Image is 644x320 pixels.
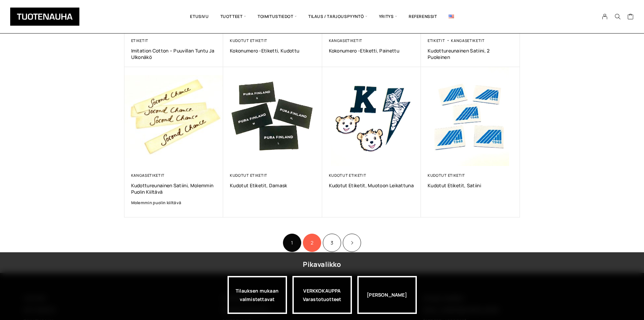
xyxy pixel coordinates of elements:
[449,15,454,18] img: English
[323,234,341,252] a: Sivu 3
[373,5,403,28] span: Yritys
[184,5,214,28] a: Etusivu
[230,173,267,178] a: Kudotut etiketit
[131,200,182,206] b: Molemmin puolin kiiltävä
[303,5,373,28] span: Tilaus / Tarjouspyyntö
[131,47,217,60] a: Imitation Cotton – puuvillan tuntu ja ulkonäkö
[329,182,414,189] a: Kudotut etiketit, muotoon leikattuna
[131,38,149,43] a: Etiketit
[329,173,366,178] a: Kudotut etiketit
[131,199,217,206] a: Molemmin puolin kiiltävä
[228,276,287,314] a: Tilauksen mukaan valmistettavat
[303,234,321,252] a: Sivu 2
[357,276,417,314] div: [PERSON_NAME]
[428,182,513,189] a: Kudotut etiketit, satiini
[329,38,363,43] a: Kangasetiketit
[292,276,352,314] a: VERKKOKAUPPAVarastotuotteet
[131,173,165,178] a: Kangasetiketit
[611,14,624,20] button: Search
[403,5,443,28] a: Referenssit
[124,233,520,253] nav: Product Pagination
[215,5,252,28] span: Tuotteet
[292,276,352,314] div: VERKKOKAUPPA Varastotuotteet
[598,14,612,20] a: My Account
[627,13,634,21] a: Cart
[329,47,414,54] a: Kokonumero -etiketti, Painettu
[230,47,315,54] a: Kokonumero -etiketti, Kudottu
[252,5,303,28] span: Toimitustiedot
[230,38,267,43] a: Kudotut etiketit
[283,234,301,252] span: Sivu 1
[428,47,513,60] a: Kudottureunainen satiini, 2 puoleinen
[10,7,79,26] img: Tuotenauha Oy
[131,182,217,195] a: Kudottureunainen satiini, molemmin puolin kiiltävä
[428,173,465,178] a: Kudotut etiketit
[428,38,445,43] a: Etiketit
[230,182,315,189] a: Kudotut etiketit, Damask
[451,38,485,43] a: Kangasetiketit
[303,258,341,271] div: Pikavalikko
